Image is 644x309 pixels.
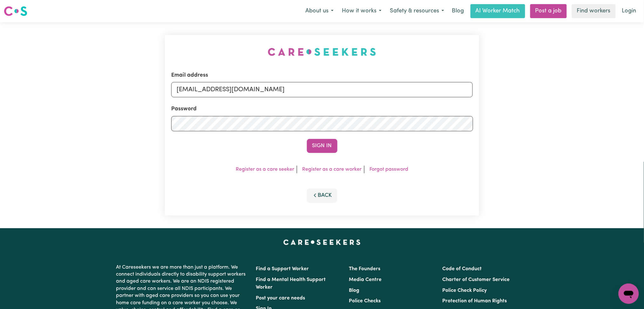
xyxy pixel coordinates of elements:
a: Post a job [530,4,567,18]
button: About us [301,4,338,18]
button: How it works [338,4,386,18]
a: The Founders [349,266,381,271]
a: Blog [349,288,360,293]
iframe: Button to launch messaging window [619,284,639,304]
label: Email address [171,71,208,79]
a: Protection of Human Rights [442,299,507,304]
img: Careseekers logo [4,5,27,17]
a: Media Centre [349,277,382,282]
a: Find a Support Worker [256,266,309,271]
a: Police Check Policy [442,288,487,293]
a: Code of Conduct [442,266,482,271]
a: Forgot password [369,167,408,172]
a: Charter of Customer Service [442,277,510,282]
label: Password [171,105,197,113]
button: Sign In [307,139,337,153]
a: Find workers [572,4,616,18]
a: Careseekers home page [283,240,361,245]
a: Login [618,4,640,18]
a: Register as a care seeker [236,167,294,172]
a: Register as a care worker [302,167,362,172]
a: Post your care needs [256,296,305,301]
a: Blog [448,4,468,18]
button: Safety & resources [386,4,448,18]
a: AI Worker Match [471,4,525,18]
button: Back [307,189,337,203]
input: Email address [171,82,473,97]
a: Careseekers logo [4,4,27,18]
a: Police Checks [349,299,381,304]
a: Find a Mental Health Support Worker [256,277,326,290]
